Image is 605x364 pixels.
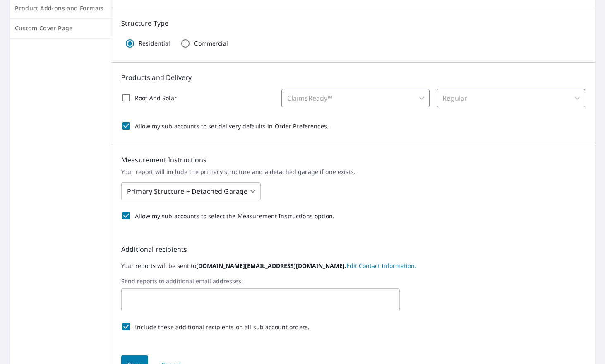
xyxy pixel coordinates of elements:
[135,94,177,102] p: Roof And Solar
[135,323,310,331] p: Include these additional recipients on all sub account orders.
[15,23,106,34] span: Custom Cover Page
[139,40,170,47] p: Residential
[121,18,585,28] p: Structure Type
[121,72,585,82] p: Products and Delivery
[121,180,261,203] div: Primary Structure + Detached Garage
[121,244,585,254] p: Additional recipients
[121,168,585,176] p: Your report will include the primary structure and a detached garage if one exists.
[121,261,585,271] label: Your reports will be sent to
[281,89,430,107] div: ClaimsReady™
[346,262,416,270] a: EditContactInfo
[194,40,228,47] p: Commercial
[135,122,329,130] p: Allow my sub accounts to set delivery defaults in Order Preferences.
[135,212,334,220] p: Allow my sub accounts to select the Measurement Instructions option.
[437,89,585,107] div: Regular
[121,155,585,165] p: Measurement Instructions
[196,262,346,270] b: [DOMAIN_NAME][EMAIL_ADDRESS][DOMAIN_NAME].
[15,3,106,14] span: Product Add-ons and Formats
[121,277,585,285] label: Send reports to additional email addresses:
